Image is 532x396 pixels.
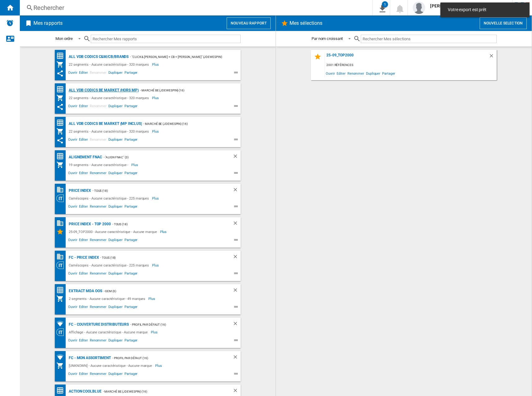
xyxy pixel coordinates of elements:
div: Vision Catégorie [56,195,67,202]
ng-md-icon: Ce rapport a été partagé avec vous [56,137,64,144]
div: Supprimer [233,354,241,362]
span: Ouvrir [67,103,78,111]
div: [UNKNOWN] - Aucune caractéristique - Aucune marque [67,362,155,369]
span: Ouvrir [67,337,78,345]
div: Supprimer [233,220,241,228]
ng-md-icon: Ce rapport a été partagé avec vous [56,70,64,77]
span: Renommer [89,337,107,345]
div: Vision Catégorie [56,328,67,336]
span: [PERSON_NAME] [PERSON_NAME] [430,3,499,9]
span: Renommer [347,69,365,77]
div: Supprimer [233,321,241,328]
span: Partager [124,137,138,144]
div: Supprimer [233,187,241,195]
div: Matrice des prix [56,286,67,294]
span: Editer [78,337,89,345]
img: alerts-logo.svg [6,19,14,27]
div: - Marché BE (jdewespin) (16) [142,120,228,128]
span: Dupliquer [107,237,124,244]
div: Caméscopes - Aucune caractéristique - 225 marques [67,195,152,202]
span: Dupliquer [107,271,124,278]
span: Renommer [89,371,107,378]
div: Mon assortiment [56,362,67,369]
div: Alignement Fnac [67,153,102,161]
span: Editer [78,170,89,178]
span: Ouvrir [67,371,78,378]
span: Editer [78,304,89,311]
span: Ouvrir [67,271,78,278]
h2: Mes rapports [32,17,64,29]
span: Editer [78,70,89,77]
span: Renommer [89,70,107,77]
span: Partager [124,204,138,211]
div: - TOUS (18) [91,187,220,195]
span: Renommer [89,137,107,144]
span: Editer [78,237,89,244]
span: Dupliquer [107,137,124,144]
span: Editer [78,204,89,211]
span: Partager [124,237,138,244]
div: Couverture des distributeurs [56,353,67,361]
div: Caméscopes - Aucune caractéristique - 225 marques [67,262,152,269]
span: Plus [151,328,159,336]
span: Plus [160,228,168,235]
span: Plus [131,161,139,169]
div: Supprimer [233,254,241,262]
input: Rechercher Mes sélections [361,35,497,43]
div: Mon assortiment [56,61,67,68]
span: Dupliquer [107,204,124,211]
span: Dupliquer [107,170,124,178]
div: Supprimer [233,388,241,395]
div: Matrice des prix [56,152,67,160]
div: ALL VDB CODICS BE MARKET (MP inclus) [67,120,142,128]
div: - Marché BE (jdewespin) (16) [139,86,228,94]
div: - Profil par défaut (16) [129,321,220,328]
div: 25-09_TOP2000 - Aucune caractéristique - Aucune marque [67,228,160,235]
div: 22 segments - Aucune caractéristique - 320 marques [67,94,152,102]
span: Plus [155,362,163,369]
span: Renommer [89,170,107,178]
div: ALL VDB CODICS C&M/CB/BRANDS [67,53,129,61]
div: Mon assortiment [56,161,67,169]
span: Ouvrir [325,69,336,77]
span: Renommer [89,204,107,211]
div: - GEM (6) [102,287,220,295]
span: Editer [78,271,89,278]
div: 2001 références [325,61,497,69]
span: Dupliquer [107,371,124,378]
span: Dupliquer [107,70,124,77]
span: Plus [152,128,160,135]
div: Vision Catégorie [56,262,67,269]
button: Nouvelle selection [480,17,527,29]
div: Action Coolblue [67,388,102,395]
div: PRICE INDEX [67,187,91,195]
div: Mon assortiment [56,128,67,135]
div: Mon assortiment [56,94,67,102]
span: Editer [78,103,89,111]
span: Renommer [89,304,107,311]
span: Dupliquer [107,103,124,111]
div: - Marché BE (jdewespin) (16) [102,388,220,395]
span: Partager [124,371,138,378]
span: Partager [124,304,138,311]
div: - TOUS (18) [99,254,220,262]
div: Affichage - Aucune caractéristique - Aucune marque [67,328,151,336]
span: Plus [152,94,160,102]
div: 25-09_TOP2000 [325,53,489,61]
div: - "Click & [PERSON_NAME] + CB + [PERSON_NAME]" (jdewespin) (11) [129,53,228,61]
div: - "Align Fnac" (3) [102,153,220,161]
div: Matrice des prix [56,387,67,394]
div: Supprimer [489,53,497,61]
div: FC - Couverture distributeurs [67,321,129,328]
div: Extract MDA OOS [67,287,102,295]
span: Plus [148,295,156,302]
div: Mes Sélections [56,228,67,235]
span: Dupliquer [107,304,124,311]
ng-md-icon: Ce rapport a été partagé avec vous [56,103,64,111]
span: Ouvrir [67,70,78,77]
div: 19 segments - Aucune caractéristique - [67,161,131,169]
div: - Profil par défaut (16) [111,354,220,362]
div: ALL VDB CODICS BE MARKET (hors MP) [67,86,139,94]
h2: Mes sélections [288,17,324,29]
div: 2 segments - Aucune caractéristique - 49 marques [67,295,148,302]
